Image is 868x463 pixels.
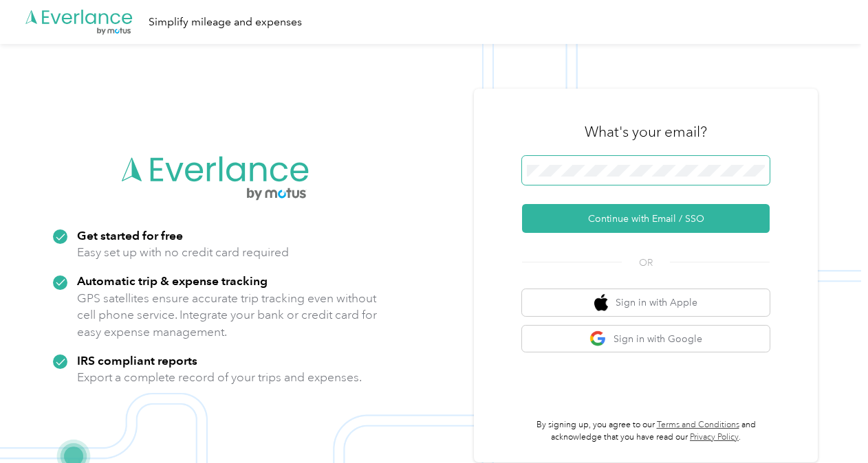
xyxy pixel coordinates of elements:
button: Continue with Email / SSO [522,204,770,233]
a: Terms and Conditions [657,420,739,430]
div: Simplify mileage and expenses [149,14,302,31]
p: GPS satellites ensure accurate trip tracking even without cell phone service. Integrate your bank... [77,290,378,341]
img: apple logo [594,294,608,311]
button: google logoSign in with Google [522,326,770,352]
strong: Get started for free [77,228,183,242]
span: OR [622,256,670,270]
h3: What's your email? [585,122,707,142]
p: Easy set up with no credit card required [77,244,289,261]
button: apple logoSign in with Apple [522,289,770,316]
strong: IRS compliant reports [77,353,197,368]
strong: Automatic trip & expense tracking [77,273,268,288]
a: Privacy Policy [690,432,739,442]
img: google logo [589,330,607,348]
p: By signing up, you agree to our and acknowledge that you have read our . [522,419,770,443]
p: Export a complete record of your trips and expenses. [77,369,362,386]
